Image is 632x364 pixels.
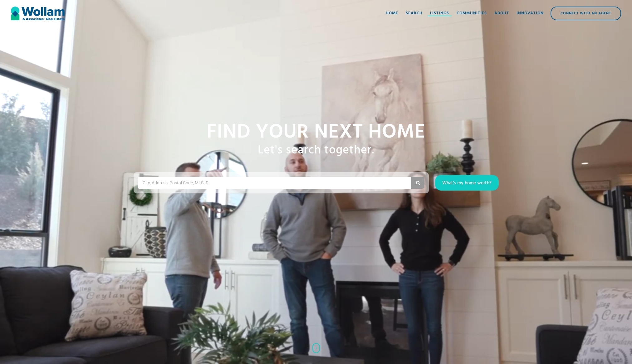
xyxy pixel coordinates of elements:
[457,10,487,17] div: Communities
[453,4,491,23] a: Communities
[513,4,547,23] a: Innovation
[426,4,453,23] a: Listings
[517,10,544,17] div: Innovation
[411,177,424,189] button: Search
[402,4,426,23] a: Search
[551,7,621,20] a: Connect with an Agent
[258,143,374,158] h1: Let's search together.
[491,4,513,23] a: About
[406,10,423,17] div: Search
[435,175,499,191] a: What's my home worth?
[382,4,402,23] a: Home
[430,10,449,17] div: Listings
[551,7,620,20] div: Connect with an Agent
[11,4,65,23] a: home
[207,122,425,143] h1: Find your NExt home
[142,178,214,187] input: City, Address, Postal Code, MLS ID
[494,10,509,17] div: About
[386,10,398,17] div: Home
